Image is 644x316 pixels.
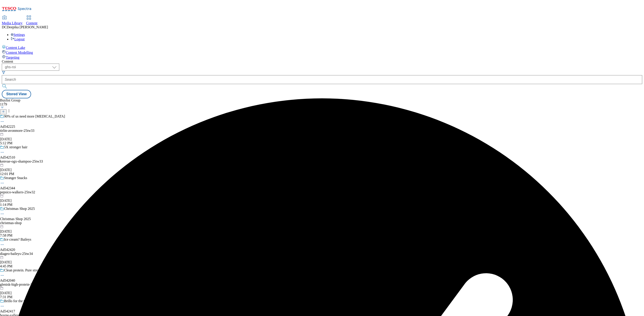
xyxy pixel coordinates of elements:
[2,50,642,55] a: Content Modelling
[2,45,642,50] a: Content Lake
[4,207,35,211] div: Christmas Shop 2025
[26,21,38,25] span: Content
[2,75,642,84] input: Search
[2,60,642,64] div: Content
[4,299,44,303] div: Brillo for the toughest tasks
[2,25,7,29] span: DC
[2,16,23,25] a: Media Library
[4,114,65,118] div: 90% of us need more [MEDICAL_DATA]
[4,145,28,149] div: 5X stronger hair
[4,238,31,242] div: Ice cream? Baileys
[11,37,25,41] a: Logout
[6,51,33,54] span: Content Modelling
[6,46,25,50] span: Content Lake
[7,25,48,29] span: Deepika [PERSON_NAME]
[6,56,19,59] span: Targeting
[2,90,31,98] button: Stored View
[4,176,27,180] div: Stranger Snacks
[2,71,5,74] svg: Search Filters
[2,55,642,60] a: Targeting
[2,21,23,25] span: Media Library
[11,33,25,37] a: Settings
[4,268,45,272] div: Clean protein. Pure strength.
[26,16,38,25] a: Content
